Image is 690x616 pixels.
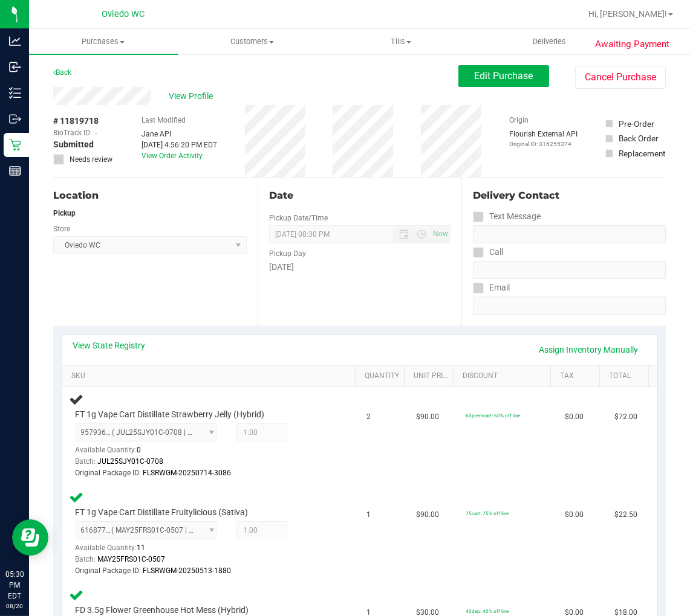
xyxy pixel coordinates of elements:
[365,371,399,381] a: Quantity
[473,279,510,297] label: Email
[509,140,578,149] p: Original ID: 316255374
[178,29,327,54] a: Customers
[98,555,166,563] span: MAY25FRS01C-0507
[76,605,249,616] span: FD 3.5g Flower Greenhouse Hot Mess (Hybrid)
[142,140,217,150] div: [DATE] 4:56:20 PM EDT
[509,115,529,126] label: Origin
[9,61,21,73] inline-svg: Inbound
[53,138,94,151] span: Submitted
[327,36,475,47] span: Tills
[76,507,249,518] span: FT 1g Vape Cart Distillate Fruitylicious (Sativa)
[466,412,521,419] span: 60premcart: 60% off line
[76,441,224,465] div: Available Quantity:
[417,509,440,521] span: $90.00
[473,243,503,261] label: Call
[53,127,92,138] span: BioTrack ID:
[516,36,582,47] span: Deliveries
[575,66,666,89] button: Cancel Purchase
[269,248,306,259] label: Pickup Day
[327,29,475,54] a: Tills
[473,261,666,279] input: Format: (999) 999-9999
[137,544,146,552] span: 11
[619,132,659,144] div: Back Order
[458,65,549,87] button: Edit Purchase
[70,154,112,165] span: Needs review
[53,223,70,234] label: Store
[588,9,667,19] span: Hi, [PERSON_NAME]!
[417,411,440,423] span: $90.00
[473,188,666,203] div: Delivery Contact
[53,209,76,217] strong: Pickup
[619,147,665,159] div: Replacement
[12,519,48,556] iframe: Resource center
[73,339,146,351] a: View State Registry
[102,9,145,19] span: Oviedo WC
[137,446,142,454] span: 0
[475,70,533,82] span: Edit Purchase
[466,510,509,516] span: 75cart: 75% off line
[9,35,21,47] inline-svg: Analytics
[532,339,646,360] a: Assign Inventory Manually
[473,225,666,243] input: Format: (999) 999-9999
[9,113,21,125] inline-svg: Outbound
[142,129,217,140] div: Jane API
[76,469,142,477] span: Original Package ID:
[565,411,584,423] span: $0.00
[71,371,351,381] a: SKU
[76,457,96,466] span: Batch:
[367,411,371,423] span: 2
[169,90,217,103] span: View Profile
[29,29,178,54] a: Purchases
[9,139,21,151] inline-svg: Retail
[9,165,21,177] inline-svg: Reports
[269,261,451,274] div: [DATE]
[95,127,97,138] span: -
[53,188,247,203] div: Location
[609,371,643,381] a: Total
[565,509,584,521] span: $0.00
[5,602,24,611] p: 08/20
[143,566,232,575] span: FLSRWGM-20250513-1880
[269,188,451,203] div: Date
[5,569,24,602] p: 05:30 PM EDT
[463,371,546,381] a: Discount
[76,566,142,575] span: Original Package ID:
[53,68,71,77] a: Back
[269,213,328,223] label: Pickup Date/Time
[76,555,96,563] span: Batch:
[615,411,638,423] span: $72.00
[143,469,232,477] span: FLSRWGM-20250714-3086
[29,36,178,47] span: Purchases
[142,152,203,160] a: View Order Activity
[53,115,99,127] span: # 11819718
[367,509,371,521] span: 1
[98,457,164,466] span: JUL25SJY01C-0708
[178,36,326,47] span: Customers
[615,509,638,521] span: $22.50
[619,118,654,130] div: Pre-Order
[466,608,509,614] span: 40dep: 40% off line
[473,208,541,225] label: Text Message
[76,539,224,563] div: Available Quantity:
[595,37,669,51] span: Awaiting Payment
[560,371,594,381] a: Tax
[509,129,578,149] div: Flourish External API
[414,371,448,381] a: Unit Price
[142,115,186,126] label: Last Modified
[475,29,624,54] a: Deliveries
[9,87,21,99] inline-svg: Inventory
[76,409,265,420] span: FT 1g Vape Cart Distillate Strawberry Jelly (Hybrid)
